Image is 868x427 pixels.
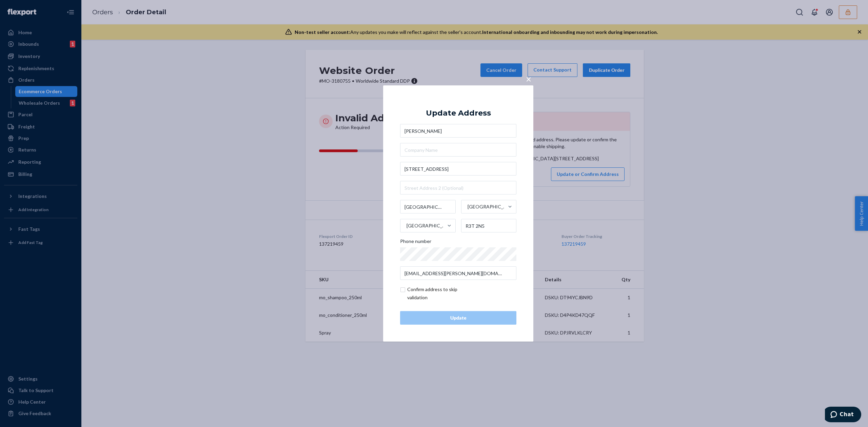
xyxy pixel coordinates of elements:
[400,162,516,176] input: Street Address
[526,73,531,85] span: ×
[400,181,516,195] input: Street Address 2 (Optional)
[400,124,516,138] input: First & Last Name
[400,238,431,247] span: Phone number
[400,311,516,325] button: Update
[461,219,517,232] input: ZIP Code
[407,222,447,229] div: [GEOGRAPHIC_DATA]
[825,407,861,424] iframe: Opens a widget where you can chat to one of our agents
[467,200,468,213] input: [GEOGRAPHIC_DATA]
[426,109,491,117] div: Update Address
[406,219,407,232] input: [GEOGRAPHIC_DATA]
[468,203,508,210] div: [GEOGRAPHIC_DATA]
[400,143,516,157] input: Company Name
[400,266,516,280] input: Email (Only Required for International)
[406,314,511,321] div: Update
[400,200,456,213] input: City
